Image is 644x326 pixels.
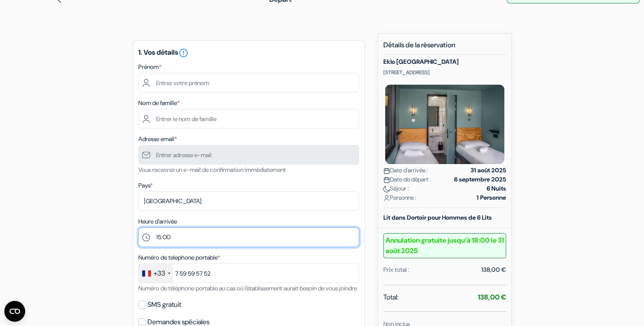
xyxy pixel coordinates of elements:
label: Nom de famille [138,99,180,108]
h5: Détails de la réservation [383,41,506,55]
div: France: +33 [139,264,173,283]
div: 138,00 € [481,265,506,274]
span: Total: [383,292,399,303]
span: Personne : [383,193,416,202]
img: moon.svg [383,186,390,192]
label: SMS gratuit [147,299,181,311]
strong: 138,00 € [478,293,506,302]
span: Séjour : [383,184,409,193]
strong: 31 août 2025 [471,166,506,175]
p: [STREET_ADDRESS] [383,69,506,76]
b: Lit dans Dortoir pour Hommes de 6 Lits [383,214,492,221]
div: Prix total : [383,265,409,274]
button: Ouvrir le widget CMP [4,301,25,322]
label: Adresse email [138,135,177,144]
a: error_outline [178,48,189,57]
strong: 6 Nuits [487,184,506,193]
label: Heure d'arrivée [138,217,177,226]
label: Numéro de telephone portable [138,253,220,262]
input: Entrez votre prénom [138,73,359,92]
label: Pays [138,181,153,190]
img: user_icon.svg [383,195,390,201]
h5: Eklo [GEOGRAPHIC_DATA] [383,58,506,66]
img: calendar.svg [383,177,390,183]
i: error_outline [178,48,189,58]
small: Numéro de téléphone portable au cas où l'établissement aurait besoin de vous joindre [138,284,357,292]
input: Entrer le nom de famille [138,109,359,128]
div: +33 [154,268,165,279]
span: Date d'arrivée : [383,166,428,175]
strong: 1 Personne [477,193,506,202]
img: calendar.svg [383,168,390,174]
b: Annulation gratuite jusqu’à 18:00 le 31 août 2025 [383,233,506,258]
input: Entrer adresse e-mail [138,145,359,165]
h5: 1. Vos détails [138,48,359,58]
span: Date de départ : [383,175,431,184]
small: Vous recevrez un e-mail de confirmation immédiatement [138,166,286,174]
input: 6 12 34 56 78 [138,263,359,283]
label: Prénom [138,63,161,72]
strong: 6 septembre 2025 [454,175,506,184]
